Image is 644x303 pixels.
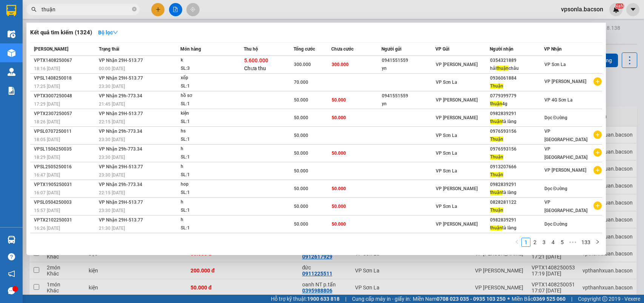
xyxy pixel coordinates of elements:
span: left [515,240,519,244]
span: VP Nhận 29H-513.77 [99,58,143,63]
a: 5 [558,238,566,246]
span: VP Nhận 29H-513.77 [99,200,143,205]
strong: Bộ lọc [98,29,118,35]
span: 50.000 [294,204,308,209]
span: close-circle [132,6,137,13]
span: Dọc Đường [544,186,568,191]
div: 0936061884 [490,74,544,82]
div: tà làng [490,189,544,197]
div: SL: 1 [181,82,237,91]
span: thuận [490,190,502,195]
div: tà làng [490,224,544,232]
span: 22:15 [DATE] [99,190,125,195]
div: SL: 1 [181,100,237,108]
span: 50.000 [294,221,308,227]
span: 50.000 [332,221,346,227]
div: h [181,216,237,224]
div: SL: 3 [181,65,237,73]
span: 50.000 [332,151,346,156]
span: VP Nhận 29h-773.34 [99,182,142,187]
div: k [181,56,237,65]
span: 300.000 [332,62,349,67]
span: 50.000 [332,186,346,191]
span: Thuận [490,137,503,142]
div: SL: 1 [181,153,237,161]
a: 133 [579,238,593,246]
span: 23:30 [DATE] [99,84,125,89]
span: 50.000 [294,97,308,103]
div: VPSL2505250016 [34,163,97,171]
span: plus-circle [593,166,602,174]
div: VPSL0707250011 [34,128,97,135]
span: VP Nhận 29h-773.34 [99,93,142,98]
span: [PERSON_NAME] [34,46,68,52]
span: Món hàng [180,46,201,52]
span: plus-circle [593,148,602,157]
div: VPTX3007250048 [34,92,97,100]
img: logo-vxr [6,5,16,16]
span: search [31,7,37,12]
span: message [8,287,15,294]
span: Chưa cước [331,46,354,52]
a: 1 [522,238,530,246]
li: 2 [530,238,539,247]
div: 0976593156 [490,128,544,135]
div: SL: 1 [181,224,237,232]
button: left [512,238,521,247]
span: VP [GEOGRAPHIC_DATA] [544,129,587,142]
li: Previous Page [512,238,521,247]
span: plus-circle [593,201,602,210]
span: ••• [567,238,579,247]
div: 0828281122 [490,198,544,206]
span: 17:25 [DATE] [34,84,60,89]
li: 3 [539,238,549,247]
span: 21:45 [DATE] [99,102,125,107]
span: 23:30 [DATE] [99,172,125,178]
span: VP [PERSON_NAME] [436,115,478,120]
span: thuận [490,119,502,124]
img: warehouse-icon [8,68,15,76]
div: h [181,198,237,206]
div: VPSL1506250035 [34,145,97,153]
span: close-circle [132,7,137,11]
span: Thuận [490,83,503,89]
span: question-circle [8,253,15,260]
span: 15:57 [DATE] [34,208,60,213]
input: Tìm tên, số ĐT hoặc mã đơn [41,5,131,14]
span: VP [PERSON_NAME] [436,186,478,191]
li: Next Page [593,238,602,247]
a: 4 [549,238,557,246]
span: 50.000 [294,168,308,174]
span: Người nhận [490,46,513,52]
span: VP Sơn La [436,80,457,85]
div: VPSL0504250003 [34,198,97,206]
div: 0941551559 [382,57,435,65]
span: 50.000 [294,186,308,191]
span: Chưa thu [244,65,266,71]
li: 5 [558,238,567,247]
span: 50.000 [294,115,308,120]
span: 17:29 [DATE] [34,102,60,107]
div: 0982839291 [490,216,544,224]
span: VP Nhận [544,46,562,52]
span: Thu hộ [244,46,258,52]
span: Dọc Đường [544,115,568,120]
img: warehouse-icon [8,236,15,244]
span: thuận [496,66,509,71]
div: h [181,163,237,171]
div: SL: 1 [181,189,237,197]
a: 2 [531,238,539,246]
div: xốp [181,74,237,82]
span: Dọc Đường [544,221,568,227]
li: 1 [521,238,530,247]
span: 16:07 [DATE] [34,190,60,195]
div: kiện [181,109,237,118]
span: 16:47 [DATE] [34,172,60,178]
div: VPSL1408250018 [34,74,97,82]
div: VPTX1408250067 [34,57,97,65]
span: Người gửi [381,46,401,52]
div: hồ sơ [181,92,237,100]
div: hop [181,180,237,189]
img: solution-icon [8,87,15,95]
span: 18:29 [DATE] [34,155,60,160]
